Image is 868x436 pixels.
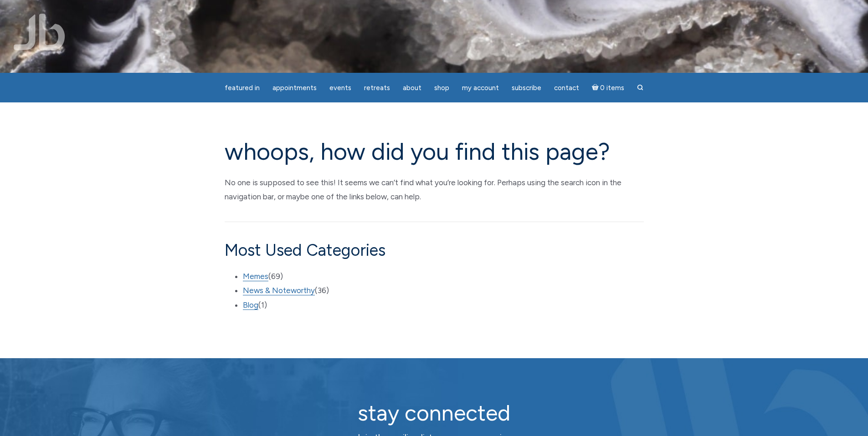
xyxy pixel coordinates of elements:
[243,272,268,281] a: Memes
[403,84,421,92] span: About
[600,85,624,91] span: 0 items
[225,139,644,165] h1: Whoops, how did you find this page?
[225,176,644,203] p: No one is supposed to see this! It seems we can’t find what you’re looking for. Perhaps using the...
[506,79,547,97] a: Subscribe
[225,84,260,92] span: featured in
[549,79,585,97] a: Contact
[243,300,644,311] li: (1)
[364,84,390,92] span: Retreats
[462,84,499,92] span: My Account
[359,79,395,97] a: Retreats
[243,285,644,296] li: (36)
[219,79,265,97] a: featured in
[267,79,322,97] a: Appointments
[243,300,258,310] a: Blog
[14,14,65,50] img: Jamie Butler. The Everyday Medium
[272,84,317,92] span: Appointments
[243,271,644,282] li: (69)
[457,79,504,97] a: My Account
[429,79,455,97] a: Shop
[225,240,644,260] h3: Most Used Categories
[592,84,601,92] i: Cart
[554,84,579,92] span: Contact
[324,79,357,97] a: Events
[397,79,427,97] a: About
[272,401,596,425] h2: stay connected
[434,84,449,92] span: Shop
[329,84,351,92] span: Events
[586,78,630,97] a: Cart0 items
[512,84,541,92] span: Subscribe
[243,286,315,295] a: News & Noteworthy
